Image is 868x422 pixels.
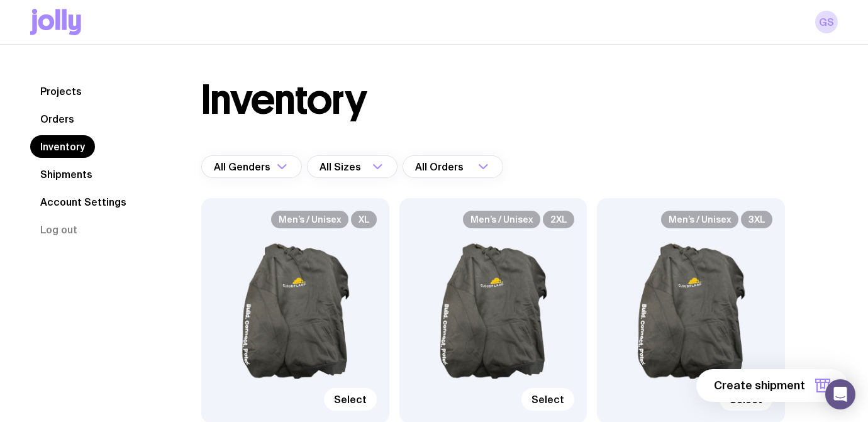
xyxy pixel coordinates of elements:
[30,108,84,130] a: Orders
[214,155,273,178] span: All Genders
[696,369,848,402] button: Create shipment
[30,163,103,186] a: Shipments
[815,11,838,33] a: GS
[403,155,503,178] div: Search for option
[334,393,367,406] span: Select
[271,211,348,228] span: Men’s / Unisex
[543,211,574,228] span: 2XL
[351,211,377,228] span: XL
[30,191,136,213] a: Account Settings
[364,155,369,178] input: Search for option
[307,155,398,178] div: Search for option
[463,211,540,228] span: Men’s / Unisex
[661,211,738,228] span: Men’s / Unisex
[201,80,367,120] h1: Inventory
[320,155,364,178] span: All Sizes
[201,155,302,178] div: Search for option
[415,155,466,178] span: All Orders
[30,218,87,241] button: Log out
[30,135,95,158] a: Inventory
[825,379,855,409] div: Open Intercom Messenger
[466,155,474,178] input: Search for option
[30,80,92,103] a: Projects
[531,393,564,406] span: Select
[714,378,805,393] span: Create shipment
[741,211,772,228] span: 3XL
